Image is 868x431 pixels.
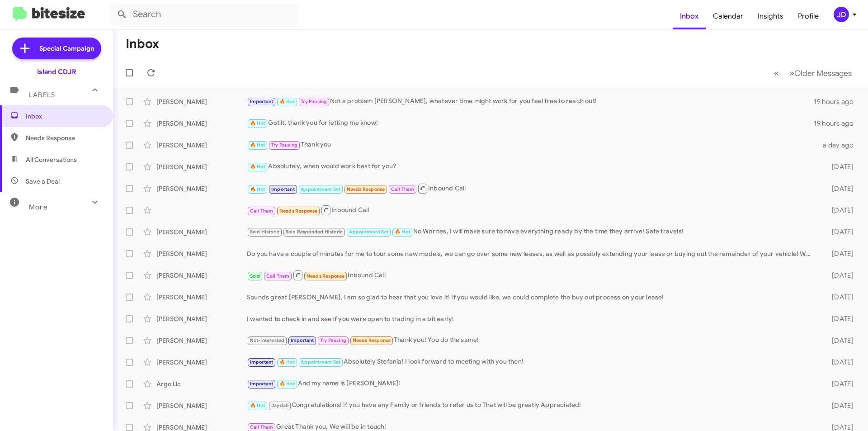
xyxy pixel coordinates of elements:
[156,184,247,193] div: [PERSON_NAME]
[26,112,103,121] span: Inbox
[395,229,410,235] span: 🔥 Hot
[247,118,814,128] div: Got it, thank you for letting me know!
[29,203,47,211] span: More
[279,359,295,365] span: 🔥 Hot
[12,38,101,59] a: Special Campaign
[29,91,55,99] span: Labels
[817,249,861,258] div: [DATE]
[156,379,247,388] div: Argo Llc
[156,293,247,302] div: [PERSON_NAME]
[349,229,389,235] span: Appointment Set
[126,37,159,51] h1: Inbox
[250,120,265,126] span: 🔥 Hot
[279,381,295,387] span: 🔥 Hot
[769,64,857,82] nav: Page navigation example
[250,337,285,343] span: Not-Interested
[247,314,817,323] div: I wanted to check in and see if you were open to trading in a bit early!
[817,184,861,193] div: [DATE]
[817,314,861,323] div: [DATE]
[271,142,297,148] span: Try Pausing
[817,227,861,237] div: [DATE]
[250,142,265,148] span: 🔥 Hot
[750,3,791,29] span: Insights
[250,186,265,192] span: 🔥 Hot
[156,336,247,345] div: [PERSON_NAME]
[391,186,415,192] span: Call Them
[250,381,274,387] span: Important
[156,119,247,128] div: [PERSON_NAME]
[791,3,826,29] a: Profile
[814,119,861,128] div: 19 hours ago
[301,99,327,104] span: Try Pausing
[817,206,861,215] div: [DATE]
[250,99,274,104] span: Important
[817,358,861,367] div: [DATE]
[247,204,817,216] div: Inbound Call
[26,177,60,186] span: Save a Deal
[271,403,288,408] span: Jaydah
[301,359,340,365] span: Appointment Set
[320,337,346,343] span: Try Pausing
[784,64,857,82] button: Next
[156,141,247,150] div: [PERSON_NAME]
[286,229,343,235] span: Sold Responded Historic
[817,271,861,280] div: [DATE]
[156,271,247,280] div: [PERSON_NAME]
[247,400,817,411] div: Congratulations! If you have any Family or friends to refer us to That will be greatly Appreciated!
[250,424,274,430] span: Call Them
[247,357,817,367] div: Absolutely Stefania! I look forward to meeting with you then!
[156,162,247,171] div: [PERSON_NAME]
[347,186,385,192] span: Needs Response
[817,336,861,345] div: [DATE]
[673,3,706,29] a: Inbox
[353,337,391,343] span: Needs Response
[817,379,861,388] div: [DATE]
[769,64,784,82] button: Previous
[39,44,94,53] span: Special Campaign
[156,358,247,367] div: [PERSON_NAME]
[247,270,817,281] div: Inbound Call
[266,273,290,279] span: Call Them
[156,227,247,237] div: [PERSON_NAME]
[247,96,814,107] div: Not a problem [PERSON_NAME], whatever time might work for you feel free to reach out!
[271,186,295,192] span: Important
[156,249,247,258] div: [PERSON_NAME]
[247,183,817,194] div: Inbound Call
[156,314,247,323] div: [PERSON_NAME]
[247,161,817,172] div: Absolutely, when would work best for you?
[247,335,817,346] div: Thank you! You do the same!
[26,133,103,142] span: Needs Response
[26,155,77,164] span: All Conversations
[789,67,794,79] span: »
[250,403,265,408] span: 🔥 Hot
[817,162,861,171] div: [DATE]
[834,7,849,22] div: JD
[250,229,280,235] span: Sold Historic
[279,208,318,214] span: Needs Response
[817,293,861,302] div: [DATE]
[247,140,817,150] div: Thank you
[279,99,295,104] span: 🔥 Hot
[247,249,817,258] div: Do you have a couple of minutes for me to tour some new models, we can go over some new leases, a...
[291,337,314,343] span: Important
[156,401,247,410] div: [PERSON_NAME]
[814,97,861,106] div: 19 hours ago
[156,97,247,106] div: [PERSON_NAME]
[37,67,76,76] div: Island CDJR
[109,4,299,25] input: Search
[250,208,274,214] span: Call Them
[307,273,345,279] span: Needs Response
[794,68,852,78] span: Older Messages
[247,227,817,237] div: No Worries, I will make sure to have everything ready by the time they arrive! Safe travels!
[817,401,861,410] div: [DATE]
[301,186,340,192] span: Appointment Set
[247,293,817,302] div: Sounds great [PERSON_NAME], I am so glad to hear that you love it! If you would like, we could co...
[706,3,750,29] a: Calendar
[250,273,260,279] span: Sold
[826,7,858,22] button: JD
[817,141,861,150] div: a day ago
[774,67,779,79] span: «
